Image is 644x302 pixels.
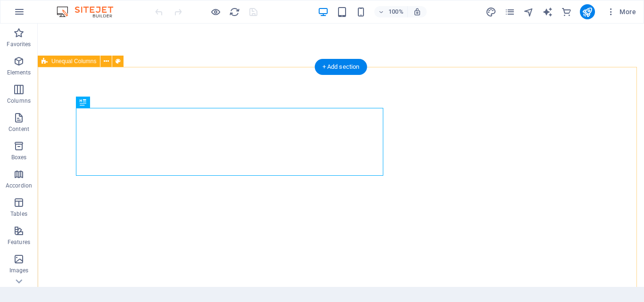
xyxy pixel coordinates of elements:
[603,4,640,19] button: More
[486,6,497,17] button: design
[486,7,496,17] i: Design (Ctrl+Alt+Y)
[8,125,29,133] p: Content
[54,6,125,17] img: Editor Logo
[504,7,515,17] i: Pages (Ctrl+Alt+S)
[523,7,534,17] i: Navigator
[504,6,516,17] button: pages
[7,97,31,105] p: Columns
[9,267,29,274] p: Images
[542,7,553,17] i: AI Writer
[374,6,408,17] button: 100%
[523,6,535,17] button: navigator
[10,210,27,218] p: Tables
[51,58,96,64] span: Unequal Columns
[542,6,553,17] button: text_generator
[11,154,27,161] p: Boxes
[561,7,572,17] i: Commerce
[606,7,636,16] span: More
[6,182,32,189] p: Accordion
[210,6,221,17] button: Click here to leave preview mode and continue editing
[7,41,31,48] p: Favorites
[7,69,31,76] p: Elements
[388,6,404,17] h6: 100%
[582,7,593,17] i: Publish
[8,238,30,246] p: Features
[315,59,367,75] div: + Add section
[229,7,240,17] i: Reload page
[580,4,595,19] button: publish
[229,6,240,17] button: reload
[413,8,421,16] i: On resize automatically adjust zoom level to fit chosen device.
[561,6,572,17] button: commerce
